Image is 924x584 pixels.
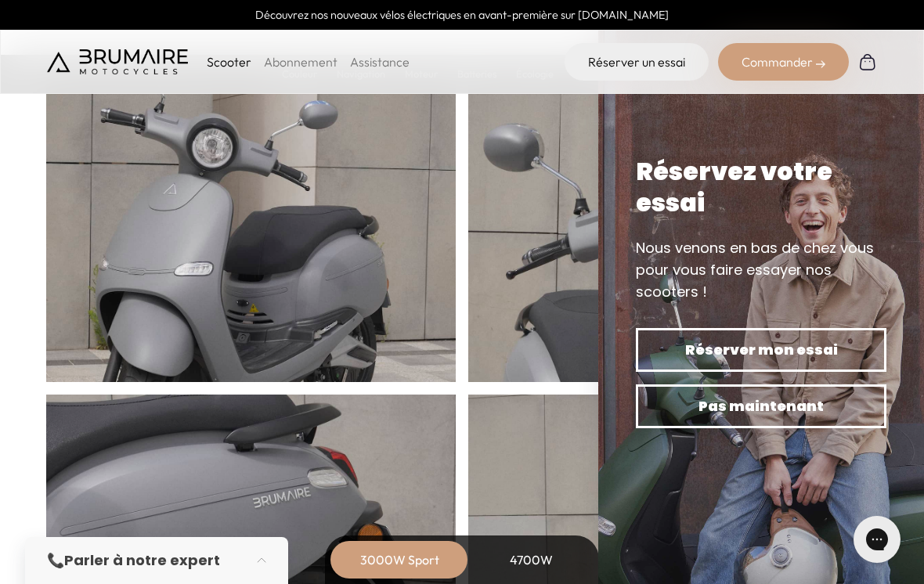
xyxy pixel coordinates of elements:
[207,52,251,71] p: Scooter
[264,54,337,70] a: Abonnement
[468,541,594,579] div: 4700W
[46,19,456,488] img: gris-1.jpeg
[337,541,462,579] div: 3000W Sport
[47,49,188,74] img: Brumaire Motocycles
[718,43,849,81] div: Commander
[846,510,908,568] iframe: Gorgias live chat messenger
[350,54,410,70] a: Assistance
[468,19,878,488] img: gris-3.jpeg
[858,52,877,71] img: Panier
[816,59,825,69] img: right-arrow-2.png
[565,43,709,81] a: Réserver un essai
